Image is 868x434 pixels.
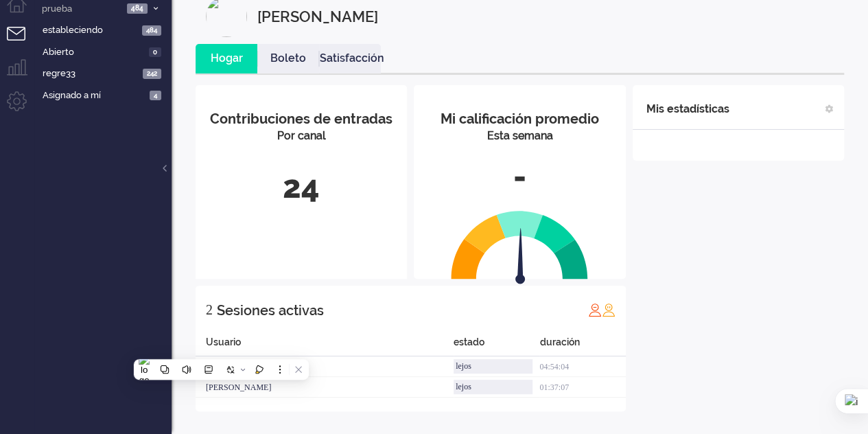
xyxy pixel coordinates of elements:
li: Hogar [196,44,257,73]
font: Esta semana [486,129,552,142]
a: regre33 242 [40,65,172,80]
font: Mi calificación promedio [441,111,599,127]
a: Asignado a mí 4 [40,87,172,102]
font: estableciendo [43,25,103,35]
font: prueba [42,3,72,14]
font: Satisfacción [320,52,384,65]
font: Usuario [206,336,241,347]
font: Contribuciones de entradas [210,111,392,127]
img: arrow.svg [491,228,550,287]
font: regre33 [43,68,75,78]
font: Abierto [43,47,74,57]
font: 4 [154,91,157,99]
font: 484 [146,26,157,34]
font: 484 [131,4,143,12]
li: Menú de supervisor [7,59,38,90]
img: profile_red.svg [588,303,602,317]
font: Mis estadísticas [646,102,729,115]
li: Satisfacción [319,44,381,73]
font: estado [454,336,484,347]
img: profile_orange.svg [602,303,615,317]
font: Boleto [270,52,306,65]
font: [PERSON_NAME] [206,382,271,391]
font: Asignado a mí [43,90,101,100]
font: Sesiones activas [217,302,324,319]
li: Menú de administración [7,91,38,122]
font: 2 [206,302,213,317]
font: lejos [456,361,471,371]
font: [PERSON_NAME] [257,8,378,25]
font: lejos [456,382,471,391]
font: 0 [153,48,157,56]
font: 01:37:07 [539,382,569,391]
li: Boleto [257,44,319,73]
font: Hogar [211,52,243,65]
font: 242 [147,69,157,77]
font: - [513,158,526,195]
font: duración [539,336,579,347]
img: semi_circle.svg [451,210,588,279]
font: 24 [283,168,320,205]
li: Menú de entradas [7,27,38,58]
a: Abierto 0 [40,44,172,59]
a: estableciendo 484 [40,22,172,37]
font: Por canal [277,129,326,142]
font: 04:54:04 [539,361,569,371]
